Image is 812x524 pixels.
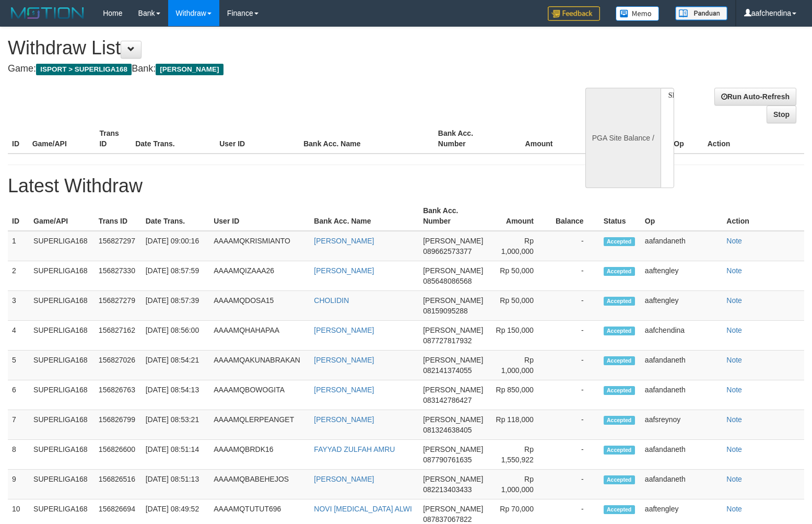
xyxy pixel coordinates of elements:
[568,124,630,154] th: Balance
[209,261,310,291] td: AAAAMQIZAAA26
[95,380,142,410] td: 156826763
[95,351,142,380] td: 156827026
[490,321,549,351] td: Rp 150,000
[641,321,722,351] td: aafchendina
[604,356,635,365] span: Accepted
[641,231,722,261] td: aafandaneth
[142,380,210,410] td: [DATE] 08:54:13
[156,64,223,75] span: [PERSON_NAME]
[490,201,549,231] th: Amount
[604,237,635,246] span: Accepted
[8,38,531,59] h1: Withdraw List
[490,231,549,261] td: Rp 1,000,000
[299,124,434,154] th: Bank Acc. Name
[314,356,374,364] a: [PERSON_NAME]
[714,88,796,106] a: Run Auto-Refresh
[549,321,599,351] td: -
[8,410,29,440] td: 7
[95,124,131,154] th: Trans ID
[604,446,635,455] span: Accepted
[142,201,210,231] th: Date Trans.
[29,380,95,410] td: SUPERLIGA168
[423,456,472,464] span: 087790761635
[549,291,599,321] td: -
[726,475,742,483] a: Note
[131,124,215,154] th: Date Trans.
[209,410,310,440] td: AAAAMQLERPEANGET
[142,261,210,291] td: [DATE] 08:57:59
[490,410,549,440] td: Rp 118,000
[726,326,742,334] a: Note
[95,470,142,499] td: 156826516
[423,415,483,424] span: [PERSON_NAME]
[314,415,374,424] a: [PERSON_NAME]
[604,505,635,514] span: Accepted
[434,124,501,154] th: Bank Acc. Number
[490,470,549,499] td: Rp 1,000,000
[95,291,142,321] td: 156827279
[142,231,210,261] td: [DATE] 09:00:16
[726,266,742,275] a: Note
[423,296,483,305] span: [PERSON_NAME]
[604,267,635,276] span: Accepted
[599,201,641,231] th: Status
[142,470,210,499] td: [DATE] 08:51:13
[726,296,742,305] a: Note
[423,336,472,345] span: 087727817932
[726,445,742,453] a: Note
[29,351,95,380] td: SUPERLIGA168
[423,237,483,245] span: [PERSON_NAME]
[314,237,374,245] a: [PERSON_NAME]
[549,380,599,410] td: -
[549,351,599,380] td: -
[641,261,722,291] td: aaftengley
[641,470,722,499] td: aafandaneth
[95,410,142,440] td: 156826799
[641,410,722,440] td: aafsreynoy
[585,88,661,188] div: PGA Site Balance /
[8,291,29,321] td: 3
[314,296,349,305] a: CHOLIDIN
[29,231,95,261] td: SUPERLIGA168
[423,505,483,513] span: [PERSON_NAME]
[215,124,299,154] th: User ID
[29,321,95,351] td: SUPERLIGA168
[501,124,569,154] th: Amount
[8,440,29,470] td: 8
[722,201,804,231] th: Action
[548,6,600,21] img: Feedback.jpg
[8,5,87,21] img: MOTION_logo.png
[95,201,142,231] th: Trans ID
[423,247,472,255] span: 089662573377
[314,445,395,453] a: FAYYAD ZULFAH AMRU
[209,291,310,321] td: AAAAMQDOSA15
[490,351,549,380] td: Rp 1,000,000
[726,386,742,394] a: Note
[549,201,599,231] th: Balance
[8,64,531,74] h4: Game: Bank:
[604,297,635,306] span: Accepted
[142,291,210,321] td: [DATE] 08:57:39
[423,326,483,334] span: [PERSON_NAME]
[8,470,29,499] td: 9
[36,64,132,75] span: ISPORT > SUPERLIGA168
[423,307,468,315] span: 08159095288
[209,201,310,231] th: User ID
[8,231,29,261] td: 1
[142,351,210,380] td: [DATE] 08:54:21
[28,124,96,154] th: Game/API
[29,201,95,231] th: Game/API
[616,6,660,21] img: Button%20Memo.svg
[641,440,722,470] td: aafandaneth
[641,380,722,410] td: aafandaneth
[8,351,29,380] td: 5
[314,266,374,275] a: [PERSON_NAME]
[604,327,635,335] span: Accepted
[423,445,483,453] span: [PERSON_NAME]
[95,321,142,351] td: 156827162
[29,470,95,499] td: SUPERLIGA168
[669,124,703,154] th: Op
[604,416,635,425] span: Accepted
[95,261,142,291] td: 156827330
[490,261,549,291] td: Rp 50,000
